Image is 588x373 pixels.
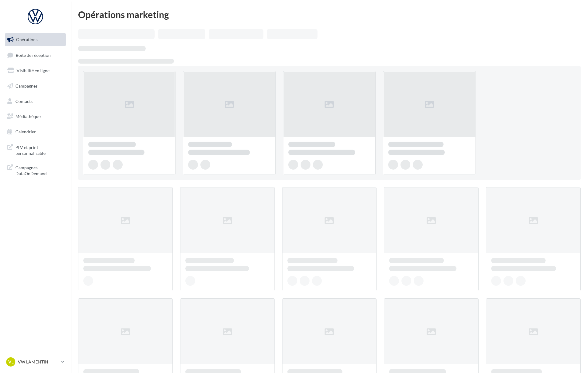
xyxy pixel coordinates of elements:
[4,141,67,159] a: PLV et print personnalisable
[16,52,51,57] span: Boîte de réception
[4,161,67,179] a: Campagnes DataOnDemand
[4,110,67,123] a: Médiathèque
[15,129,36,134] span: Calendrier
[15,114,41,119] span: Médiathèque
[4,64,67,77] a: Visibilité en ligne
[5,356,66,368] a: VL VW LAMENTIN
[4,80,67,92] a: Campagnes
[15,163,63,177] span: Campagnes DataOnDemand
[78,10,581,19] div: Opérations marketing
[15,143,63,156] span: PLV et print personnalisable
[8,359,14,365] span: VL
[17,68,49,73] span: Visibilité en ligne
[4,125,67,138] a: Calendrier
[18,359,59,365] p: VW LAMENTIN
[4,33,67,46] a: Opérations
[15,83,37,88] span: Campagnes
[4,49,67,62] a: Boîte de réception
[4,95,67,108] a: Contacts
[16,37,37,42] span: Opérations
[15,98,33,104] span: Contacts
